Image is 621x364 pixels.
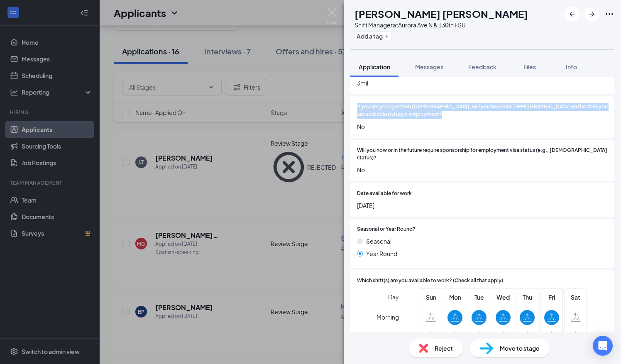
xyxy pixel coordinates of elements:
[415,63,443,71] span: Messages
[587,9,597,19] svg: ArrowRight
[468,63,496,71] span: Feedback
[384,34,389,39] svg: Plus
[355,32,391,40] button: PlusAdd a tag
[496,293,511,302] span: Wed
[500,344,540,353] span: Move to stage
[371,328,399,343] span: Afternoon
[357,225,416,233] span: Seasonal or Year Round?
[355,7,528,21] h1: [PERSON_NAME] [PERSON_NAME]
[593,336,613,356] div: Open Intercom Messenger
[357,165,608,174] span: No
[447,293,462,302] span: Mon
[520,293,535,302] span: Thu
[423,293,438,302] span: Sun
[366,237,391,246] span: Seasonal
[584,7,599,22] button: ArrowRight
[472,293,487,302] span: Tue
[604,9,614,19] svg: Ellipses
[435,344,453,353] span: Reject
[357,103,608,119] span: If you are younger than [DEMOGRAPHIC_DATA], will you be under [DEMOGRAPHIC_DATA] on the date you ...
[568,293,583,302] span: Sat
[357,190,412,198] span: Date available for work
[366,249,397,258] span: Year Round
[355,21,528,29] div: Shift Manager at Aurora Ave N & 130th FSU
[357,147,608,162] span: Will you now or in the future require sponsorship for employment visa status (e.g., [DEMOGRAPHIC_...
[377,310,399,325] span: Morning
[523,63,536,71] span: Files
[388,292,399,301] span: Day
[565,7,579,22] button: ArrowLeftNew
[357,201,608,210] span: [DATE]
[357,78,608,88] span: 3mil
[357,122,608,131] span: No
[544,293,559,302] span: Fri
[567,9,577,19] svg: ArrowLeftNew
[359,63,390,71] span: Application
[566,63,577,71] span: Info
[357,277,503,285] span: Which shift(s) are you available to work? (Check all that apply)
